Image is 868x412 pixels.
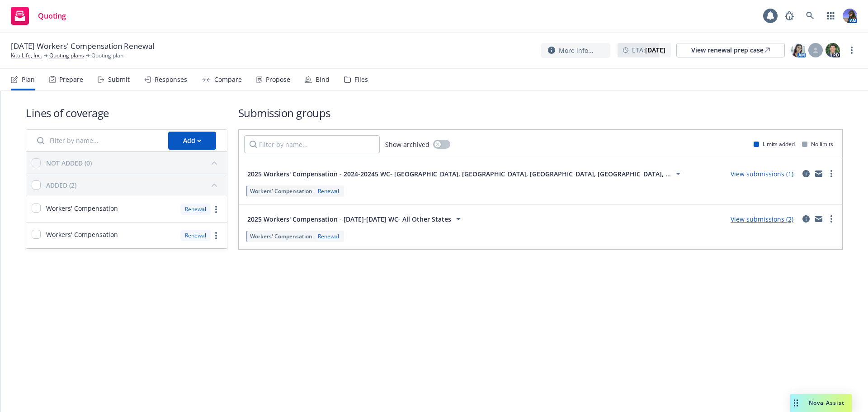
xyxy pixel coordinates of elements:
[38,12,66,19] span: Quoting
[826,168,837,179] a: more
[813,168,824,179] a: mail
[168,132,216,150] button: Add
[49,52,84,60] a: Quoting plans
[247,214,451,224] span: 2025 Workers' Compensation - [DATE]-[DATE] WC- All Other States
[214,76,242,83] div: Compare
[247,169,671,179] span: 2025 Workers' Compensation - 2024-20245 WC- [GEOGRAPHIC_DATA], [GEOGRAPHIC_DATA], [GEOGRAPHIC_DAT...
[780,7,798,25] a: Report a Bug
[822,7,840,25] a: Switch app
[22,76,35,83] div: Plan
[26,105,227,120] h1: Lines of coverage
[183,132,201,149] div: Add
[790,394,802,412] div: Drag to move
[846,45,857,56] a: more
[316,187,341,195] div: Renewal
[11,41,154,52] span: [DATE] Workers' Compensation Renewal
[180,204,211,215] div: Renewal
[11,52,42,60] a: Kitu Life, Inc.
[541,43,610,58] button: More info...
[316,232,341,240] div: Renewal
[801,168,811,179] a: circleInformation
[632,45,665,55] span: ETA :
[238,105,843,120] h1: Submission groups
[250,187,312,195] span: Workers' Compensation
[211,230,222,241] a: more
[731,170,793,178] a: View submissions (1)
[801,213,811,224] a: circleInformation
[826,43,840,57] img: photo
[354,76,368,83] div: Files
[385,140,429,149] span: Show archived
[46,156,222,170] button: NOT ADDED (0)
[790,394,852,412] button: Nova Assist
[802,140,833,148] div: No limits
[791,43,806,57] img: photo
[244,210,467,228] button: 2025 Workers' Compensation - [DATE]-[DATE] WC- All Other States
[843,9,857,23] img: photo
[754,140,795,148] div: Limits added
[46,230,118,239] span: Workers' Compensation
[244,135,380,153] input: Filter by name...
[155,76,187,83] div: Responses
[731,215,793,223] a: View submissions (2)
[180,230,211,241] div: Renewal
[645,46,665,54] strong: [DATE]
[59,76,83,83] div: Prepare
[813,213,824,224] a: mail
[46,158,92,168] div: NOT ADDED (0)
[266,76,290,83] div: Propose
[559,46,594,55] span: More info...
[108,76,130,83] div: Submit
[46,178,222,192] button: ADDED (2)
[691,43,770,57] div: View renewal prep case
[244,165,687,183] button: 2025 Workers' Compensation - 2024-20245 WC- [GEOGRAPHIC_DATA], [GEOGRAPHIC_DATA], [GEOGRAPHIC_DAT...
[211,204,222,215] a: more
[801,7,819,25] a: Search
[809,399,844,407] span: Nova Assist
[32,132,163,150] input: Filter by name...
[7,3,70,28] a: Quoting
[91,52,123,60] span: Quoting plan
[250,232,312,240] span: Workers' Compensation
[826,213,837,224] a: more
[46,204,118,213] span: Workers' Compensation
[676,43,785,57] a: View renewal prep case
[316,76,330,83] div: Bind
[46,180,76,190] div: ADDED (2)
